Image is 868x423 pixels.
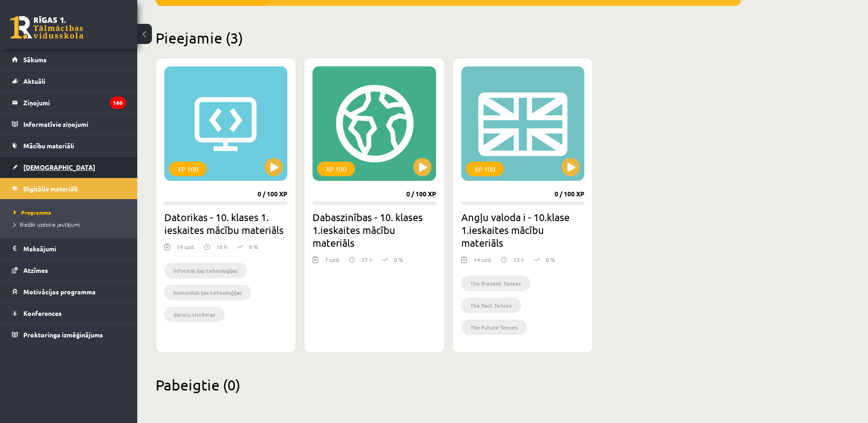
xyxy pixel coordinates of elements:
i: 160 [110,97,126,109]
span: Motivācijas programma [23,287,96,296]
h2: Pabeigtie (0) [156,376,741,394]
a: Aktuāli [12,70,126,92]
li: The Past Tenses [461,298,521,313]
a: Proktoringa izmēģinājums [12,324,126,345]
li: informācijas tehnoloģijas [164,263,247,278]
div: XP 100 [317,162,355,176]
p: 18 h [216,243,227,251]
legend: Ziņojumi [23,92,126,113]
span: [DEMOGRAPHIC_DATA] [23,163,95,171]
span: Konferences [23,309,62,317]
div: 14 uzd. [474,255,492,269]
a: Sākums [12,49,126,70]
div: XP 100 [466,162,504,176]
span: Programma [14,209,51,216]
h2: Datorikas - 10. klases 1. ieskaites mācību materiāls [164,211,287,236]
li: The Present Tenses [461,276,530,291]
div: 7 uzd. [325,255,340,269]
a: Atzīmes [12,260,126,281]
a: Ziņojumi160 [12,92,126,113]
span: Aktuāli [23,77,45,85]
a: Informatīvie ziņojumi [12,114,126,135]
a: [DEMOGRAPHIC_DATA] [12,157,126,178]
p: 0 % [249,243,258,251]
a: Biežāk uzdotie jautājumi [14,220,128,228]
h2: Dabaszinības - 10. klases 1.ieskaites mācību materiāls [313,211,436,249]
li: komunikācijas tehnoloģijas [164,285,251,300]
li: datoru sistēmas [164,307,225,322]
legend: Maksājumi [23,238,126,259]
a: Rīgas 1. Tālmācības vidusskola [10,16,83,39]
a: Mācību materiāli [12,135,126,156]
a: Konferences [12,303,126,324]
a: Maksājumi [12,238,126,259]
div: XP 100 [169,162,207,176]
li: The Future Tenses [461,320,527,335]
a: Digitālie materiāli [12,178,126,199]
span: Atzīmes [23,266,48,274]
span: Biežāk uzdotie jautājumi [14,221,80,228]
a: Programma [14,208,128,217]
span: Sākums [23,55,47,64]
legend: Informatīvie ziņojumi [23,114,126,135]
p: 27 h [361,255,372,264]
span: Proktoringa izmēģinājums [23,331,103,339]
div: 14 uzd. [177,243,195,256]
h2: Pieejamie (3) [156,29,741,47]
span: Digitālie materiāli [23,184,78,193]
a: Motivācijas programma [12,281,126,302]
p: 0 % [394,255,403,264]
h2: Angļu valoda i - 10.klase 1.ieskaites mācību materiāls [461,211,584,249]
p: 0 % [546,255,555,264]
span: Mācību materiāli [23,141,74,150]
p: 23 h [513,255,524,264]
